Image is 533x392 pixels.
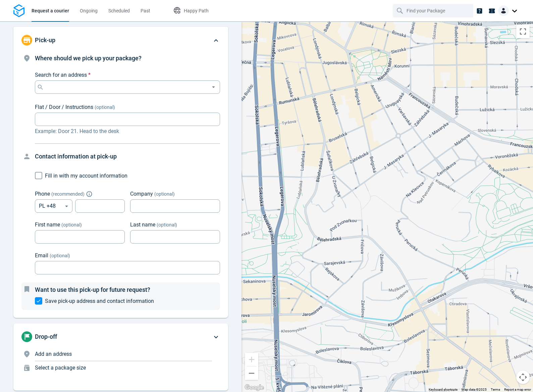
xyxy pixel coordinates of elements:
div: Drop-offAdd an addressSelect a package size [13,323,228,391]
button: Open [209,83,218,91]
span: Map data ©2025 [462,388,487,391]
span: Save pick-up address and contact information [45,298,154,304]
span: First name [35,221,60,228]
span: Fill in with my account information [45,173,127,179]
span: (optional) [61,222,82,227]
span: Drop-off [35,333,57,340]
img: Client [498,5,509,16]
span: Email [35,252,48,259]
button: Zoom out [245,367,258,380]
span: ( recommended ) [51,191,85,197]
span: (optional) [154,191,175,197]
span: Want to use this pick-up for future request? [35,286,150,293]
img: Google [243,383,265,392]
a: Terms [491,388,500,391]
button: Toggle fullscreen view [516,25,530,38]
div: Pick-up [13,27,228,54]
p: Example: Door 21. Head to the desk [35,127,220,135]
h4: Contact information at pick-up [35,152,220,161]
button: Zoom in [245,353,258,366]
span: Request a courier [32,8,69,13]
span: Select a package size [35,365,86,371]
div: PL +48 [35,199,72,213]
input: Find your Package [407,4,461,17]
span: Scheduled [108,8,130,13]
span: Phone [35,191,50,197]
span: Add an address [35,351,72,357]
span: (optional) [157,222,177,227]
img: Logo [13,4,24,17]
a: Open this area in Google Maps (opens a new window) [243,383,265,392]
span: Pick-up [35,37,55,44]
span: Last name [130,221,155,228]
span: Where should we pick up your package? [35,55,142,62]
span: Flat / Door / Instructions [35,104,93,110]
button: Explain "Recommended" [87,192,91,196]
div: Pick-up [13,54,228,318]
span: Search for an address [35,72,87,78]
span: Ongoing [80,8,98,13]
span: Past [141,8,150,13]
span: (optional) [50,253,70,258]
span: Company [130,191,153,197]
button: Keyboard shortcuts [429,387,458,392]
span: Happy Path [184,8,209,13]
button: Map camera controls [516,371,530,384]
span: (optional) [95,105,115,110]
a: Report a map error [504,388,531,391]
